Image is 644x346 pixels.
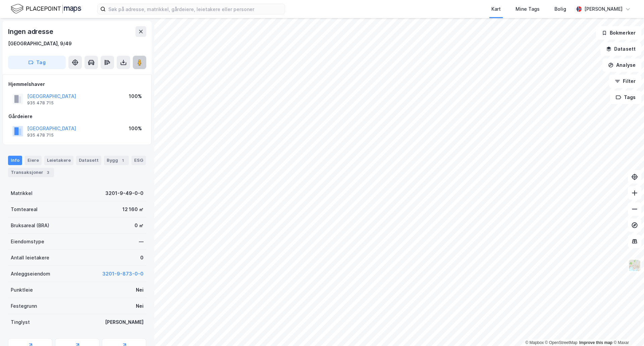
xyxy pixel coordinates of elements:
div: Punktleie [11,286,33,294]
div: Bygg [104,156,129,165]
button: Tags [610,91,641,104]
div: [PERSON_NAME] [105,318,144,326]
div: Info [8,156,22,165]
button: Analyse [602,58,641,72]
input: Søk på adresse, matrikkel, gårdeiere, leietakere eller personer [106,4,285,14]
div: Bruksareal (BRA) [11,221,49,230]
button: Bokmerker [596,26,641,40]
div: 12 160 ㎡ [122,205,144,213]
div: [PERSON_NAME] [584,5,623,13]
div: ESG [131,156,146,165]
div: 0 ㎡ [135,221,144,230]
img: Z [628,259,641,272]
div: Gårdeiere [8,112,146,120]
div: Eiere [25,156,42,165]
div: Transaksjoner [8,168,54,177]
div: 0 [140,254,144,262]
div: 935 478 715 [27,133,54,138]
div: Matrikkel [11,189,33,197]
div: 935 478 715 [27,100,54,106]
a: Mapbox [525,340,544,345]
div: 3 [45,169,51,176]
button: 3201-9-873-0-0 [102,270,144,278]
div: Anleggseiendom [11,270,50,278]
div: Leietakere [44,156,73,165]
div: [GEOGRAPHIC_DATA], 9/49 [8,40,72,48]
a: OpenStreetMap [545,340,578,345]
div: 100% [129,92,142,100]
div: Tinglyst [11,318,30,326]
div: Datasett [76,156,101,165]
button: Datasett [600,42,641,56]
div: Bolig [554,5,566,13]
div: Nei [136,286,144,294]
div: Kontrollprogram for chat [610,314,644,346]
div: Nei [136,302,144,310]
button: Tag [8,56,66,69]
div: Antall leietakere [11,254,49,262]
div: 1 [119,157,126,164]
div: Hjemmelshaver [8,80,146,88]
div: Ingen adresse [8,26,54,37]
div: Tomteareal [11,205,38,213]
a: Improve this map [579,340,612,345]
div: — [139,238,144,246]
div: Eiendomstype [11,238,44,246]
div: Mine Tags [516,5,540,13]
div: Kart [491,5,501,13]
img: logo.f888ab2527a4732fd821a326f86c7f29.svg [11,3,81,15]
iframe: Chat Widget [610,314,644,346]
button: Filter [609,75,641,88]
div: 100% [129,125,142,133]
div: Festegrunn [11,302,37,310]
div: 3201-9-49-0-0 [105,189,144,197]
